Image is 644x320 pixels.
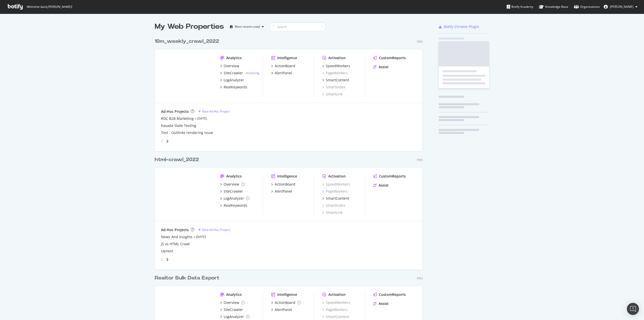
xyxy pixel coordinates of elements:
a: SiteCrawler [220,189,243,194]
a: LogAnalyzer [220,314,250,319]
a: [DATE] [196,235,206,239]
div: Pro [417,276,423,280]
div: Botify Academy [507,4,533,9]
a: 10m_weekly_crawl_2022 [155,38,221,45]
a: PageWorkers [322,70,348,76]
div: LogAnalyzer [224,196,244,201]
a: ActionBoard [271,182,295,187]
a: Realtor Bulk Data Export [155,274,221,282]
div: New Ad-Hoc Project [202,228,230,232]
div: angle-right [166,257,169,262]
a: RealKeywords [220,203,247,208]
img: realtor.com [161,55,212,96]
a: Overview [220,182,245,187]
a: SmartIndex [322,203,345,208]
div: CustomReports [379,292,406,297]
div: Ad-Hoc Projects [161,109,189,114]
a: CustomReports [373,174,406,179]
div: - [244,71,259,75]
a: Test - Outlinks rendering issue [161,130,213,135]
input: Search [270,22,325,31]
div: Overview [224,63,239,68]
div: Activation [328,292,346,297]
div: LogAnalyzer [224,314,244,319]
a: LogAnalyzer [220,196,250,201]
div: Assist [379,64,389,69]
div: Analytics [226,174,242,179]
div: Pro [417,40,423,44]
div: SpeedWorkers [326,63,350,68]
a: AlertPanel [271,189,292,194]
a: RealKeywords [220,85,247,90]
a: SpeedWorkers [322,63,350,68]
div: SiteCrawler [224,307,243,312]
div: Intelligence [277,292,297,297]
a: Upnest [161,248,173,254]
div: Intelligence [277,55,297,60]
a: SpeedWorkers [322,182,350,187]
div: angle-left [159,137,166,145]
a: SmartContent [322,314,349,319]
div: SmartLink [322,210,343,215]
a: SmartContent [322,196,349,201]
img: www.Realtor.com [161,174,212,215]
div: RealKeywords [224,203,247,208]
div: Most recent crawl [235,25,260,28]
a: Overview [220,300,245,305]
div: 10m_weekly_crawl_2022 [155,38,219,45]
div: Analytics [226,55,242,60]
div: Overview [224,300,239,305]
div: New Ad-Hoc Project [202,109,230,114]
div: Assist [379,183,389,188]
a: News And Insights [161,234,192,239]
a: SmartLink [322,92,343,97]
a: SpeedWorkers [322,300,350,305]
a: SiteCrawler [220,307,243,312]
div: SiteCrawler [224,70,243,76]
div: Overview [224,182,239,187]
div: AlertPanel [275,189,292,194]
a: SmartContent [322,78,349,83]
a: AlertPanel [271,307,292,312]
div: Open Intercom Messenger [627,303,639,315]
div: SmartIndex [322,85,345,90]
div: Ad-Hoc Projects [161,227,189,232]
div: Realtor Bulk Data Export [155,274,219,282]
div: LogAnalyzer [224,78,244,83]
a: RDC B2B Marketing [161,116,194,121]
a: [DATE] [197,116,207,121]
a: SiteCrawler- Analyzing [220,70,259,76]
div: AlertPanel [275,70,292,76]
div: SiteCrawler [224,189,243,194]
a: JS vs HTML Crawl [161,241,190,246]
div: ActionBoard [275,182,295,187]
div: My Web Properties [155,22,224,32]
div: SmartContent [326,78,349,83]
a: New Ad-Hoc Project [198,228,230,232]
a: LogAnalyzer [220,78,244,83]
div: angle-right [166,139,169,144]
div: Assist [379,301,389,306]
a: CustomReports [373,55,406,60]
a: Kasada State Testing [161,123,196,128]
a: Assist [373,183,389,188]
a: Analyzing [246,71,259,75]
a: CustomReports [373,292,406,297]
a: PageWorkers [322,189,348,194]
span: Cody Tromler [610,5,633,9]
div: ActionBoard [275,300,295,305]
a: PageWorkers [322,307,348,312]
div: CustomReports [379,174,406,179]
div: Botify Chrome Plugin [444,24,479,29]
div: Knowledge Base [539,4,568,9]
